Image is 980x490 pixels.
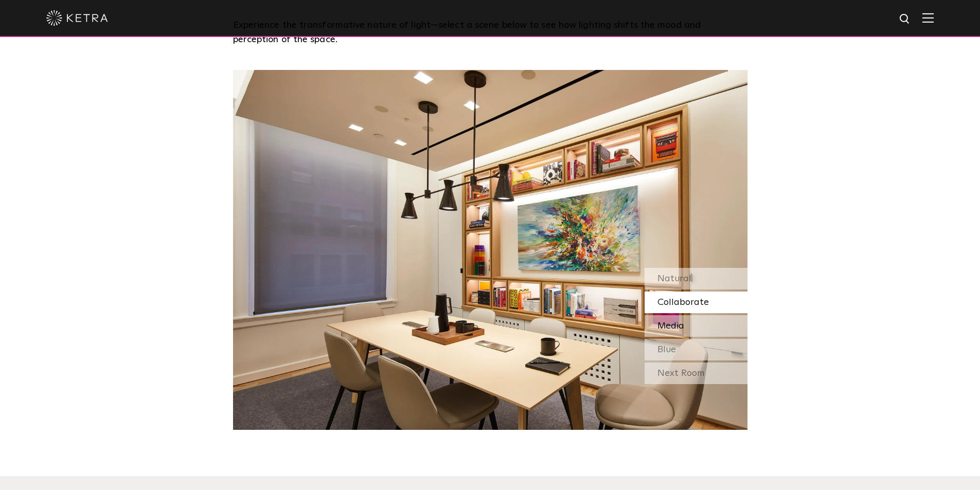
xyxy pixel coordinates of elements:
[899,13,912,26] img: search icon
[657,345,676,354] span: Blue
[657,298,709,307] span: Collaborate
[657,321,684,331] span: Media
[657,274,691,283] span: Natural
[46,10,108,26] img: ketra-logo-2019-white
[922,13,934,23] img: Hamburger%20Nav.svg
[645,362,747,384] div: Next Room
[233,70,747,430] img: SS-Desktop-CEC-05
